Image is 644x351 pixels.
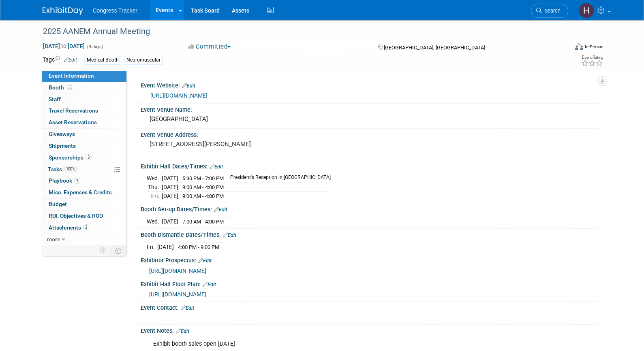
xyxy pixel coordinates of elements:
a: Misc. Expenses & Credits [42,187,126,198]
span: 4:00 PM - 9:00 PM [178,244,219,250]
span: Sponsorships [49,154,92,161]
span: (4 days) [86,44,103,49]
a: Staff [42,94,126,105]
span: Shipments [49,143,76,149]
div: Booth Dismantle Dates/Times: [141,229,602,239]
a: Edit [210,164,223,170]
span: [DATE] [DATE] [43,43,85,50]
pre: [STREET_ADDRESS][PERSON_NAME] [150,140,324,148]
a: ROI, Objectives & ROO [42,211,126,222]
img: ExhibitDay [43,7,83,15]
div: Event Notes: [141,325,602,335]
a: Edit [214,207,227,213]
td: Personalize Event Tab Strip [96,245,110,256]
span: Staff [49,96,61,102]
div: Neuromuscular [124,56,163,64]
span: 3 [83,224,89,230]
div: Event Format [520,42,604,54]
span: ROI, Objectives & ROO [49,213,103,219]
div: Medical Booth [84,56,121,64]
a: Event Information [42,70,126,82]
td: Tags [43,55,77,65]
td: President's Reception in [GEOGRAPHIC_DATA] [225,174,331,183]
td: Fri. [147,191,162,200]
td: [DATE] [162,217,178,225]
a: Edit [223,232,236,238]
div: 2025 AANEM Annual Meeting [40,24,556,39]
td: [DATE] [162,174,178,183]
a: Travel Reservations [42,105,126,117]
button: Committed [186,43,234,51]
a: Tasks100% [42,164,126,175]
span: Playbook [49,177,80,184]
span: 9:00 AM - 4:00 PM [182,193,224,199]
a: Sponsorships3 [42,152,126,164]
div: Exhibitor Prospectus: [141,254,602,265]
div: Event Venue Address: [141,129,602,139]
div: [GEOGRAPHIC_DATA] [147,113,596,126]
span: [GEOGRAPHIC_DATA], [GEOGRAPHIC_DATA] [384,45,485,51]
td: Wed. [147,174,162,183]
span: Event Information [49,72,94,79]
a: Giveaways [42,129,126,140]
span: Search [542,8,561,14]
a: [URL][DOMAIN_NAME] [149,268,206,274]
div: Event Contact: [141,302,602,312]
div: Exhibit Hall Dates/Times: [141,160,602,171]
a: Edit [181,305,194,311]
a: Edit [198,258,212,264]
a: Asset Reservations [42,117,126,128]
a: Edit [176,328,189,334]
span: Giveaways [49,131,75,137]
span: Asset Reservations [49,119,97,126]
div: Event Rating [581,55,603,60]
span: Budget [49,201,67,207]
a: [URL][DOMAIN_NAME] [149,291,206,298]
a: Edit [203,282,216,287]
td: Wed. [147,217,162,225]
span: Congress Tracker [93,7,137,14]
a: Search [531,4,568,18]
td: Fri. [147,243,157,251]
span: 3 [86,154,92,160]
div: In-Person [584,44,603,50]
a: [URL][DOMAIN_NAME] [150,92,208,99]
td: [DATE] [162,183,178,192]
span: Tasks [48,166,77,172]
span: Booth not reserved yet [66,84,74,90]
span: 1 [74,178,80,184]
div: Booth Set-up Dates/Times: [141,203,602,214]
span: to [60,43,68,49]
td: Toggle Event Tabs [110,245,126,256]
td: Thu. [147,183,162,192]
span: 5:30 PM - 7:00 PM [182,175,224,181]
td: [DATE] [157,243,174,251]
div: Event Website: [141,79,602,90]
span: 7:00 AM - 4:00 PM [182,219,224,225]
a: Playbook1 [42,175,126,187]
a: Edit [64,57,77,63]
span: Misc. Expenses & Credits [49,189,112,196]
span: 100% [64,166,77,172]
span: 9:00 AM - 4:00 PM [182,184,224,190]
a: more [42,234,126,245]
img: Format-Inperson.png [575,43,583,50]
td: [DATE] [162,191,178,200]
a: Attachments3 [42,222,126,234]
img: Heather Jones [579,3,594,18]
div: Exhibit Hall Floor Plan: [141,278,602,289]
span: Attachments [49,224,89,231]
div: Event Venue Name: [141,104,602,114]
a: Booth [42,82,126,94]
span: more [47,236,60,243]
span: Travel Reservations [49,107,98,114]
a: Budget [42,199,126,210]
a: Edit [182,83,195,89]
span: Booth [49,84,74,91]
a: Shipments [42,140,126,152]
